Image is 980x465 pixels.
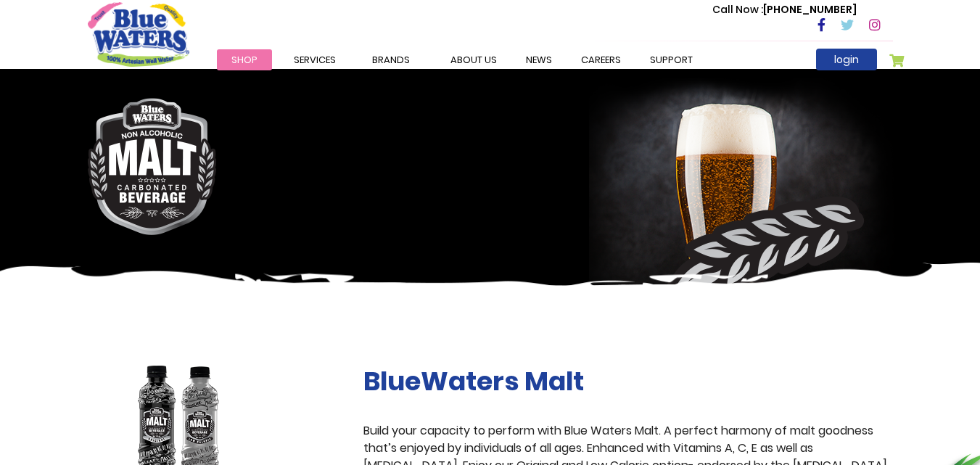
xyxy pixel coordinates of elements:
span: Call Now : [712,2,763,17]
h2: BlueWaters Malt [363,366,893,397]
a: store logo [88,2,189,66]
span: Services [294,53,336,67]
p: [PHONE_NUMBER] [712,2,857,17]
img: malt-banner-right.png [589,76,904,327]
a: News [511,49,567,70]
a: careers [567,49,635,70]
a: login [816,49,877,70]
a: about us [436,49,511,70]
span: Shop [231,53,258,67]
img: malt-logo.png [88,98,217,235]
span: Brands [372,53,410,67]
a: support [635,49,707,70]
